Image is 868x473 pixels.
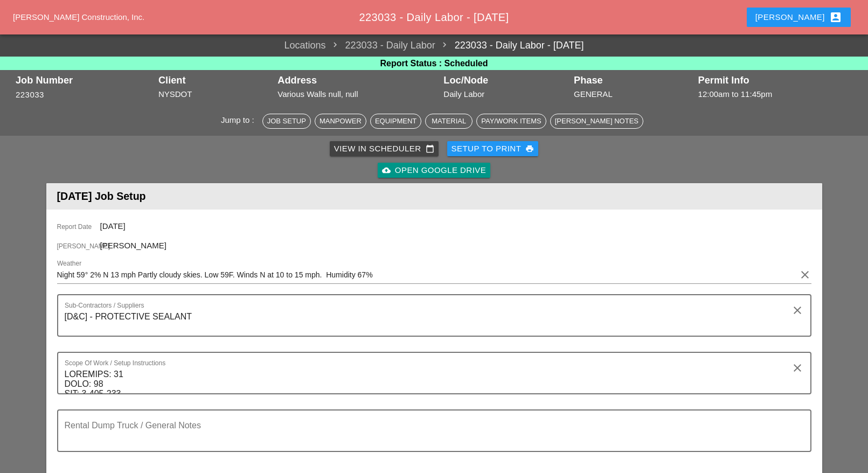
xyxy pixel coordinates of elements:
button: Equipment [370,114,421,129]
i: print [525,144,534,153]
button: [PERSON_NAME] Notes [550,114,643,129]
i: calendar_today [426,144,434,153]
span: Jump to : [221,115,259,124]
input: Weather [57,266,796,283]
header: [DATE] Job Setup [46,183,822,210]
i: clear [791,304,804,317]
button: Pay/Work Items [476,114,546,129]
div: Various Walls null, null [277,88,438,101]
span: [DATE] [100,221,126,231]
div: NYSDOT [158,88,272,101]
textarea: Rental Dump Truck / General Notes [65,423,795,451]
a: Locations [284,38,326,53]
span: 223033 - Daily Labor - [DATE] [359,11,509,23]
div: Address [277,75,438,86]
i: clear [791,361,804,374]
div: Loc/Node [443,75,568,86]
button: Setup to Print [447,141,539,156]
div: 12:00am to 11:45pm [698,88,852,101]
div: Setup to Print [452,143,534,155]
div: Pay/Work Items [481,116,541,127]
textarea: Sub-Contractors / Suppliers [65,308,795,336]
button: [PERSON_NAME] [747,8,851,27]
div: Daily Labor [443,88,568,101]
div: Job Number [16,75,153,86]
div: View in Scheduler [334,143,434,155]
a: [PERSON_NAME] Construction, Inc. [13,12,144,22]
textarea: Scope Of Work / Setup Instructions [65,366,795,393]
a: Open Google Drive [378,163,490,178]
div: [PERSON_NAME] Notes [555,116,638,127]
span: [PERSON_NAME] [57,241,100,251]
div: Equipment [375,116,416,127]
button: 223033 [16,89,44,101]
button: Material [425,114,473,129]
div: Material [430,116,468,127]
i: clear [798,268,811,281]
button: Job Setup [262,114,311,129]
div: Phase [574,75,693,86]
button: Manpower [315,114,366,129]
i: cloud_upload [382,166,391,175]
a: 223033 - Daily Labor - [DATE] [435,38,584,53]
div: Client [158,75,272,86]
span: [PERSON_NAME] [100,241,166,250]
span: 223033 - Daily Labor [326,38,435,53]
div: [PERSON_NAME] [755,11,842,24]
i: account_box [829,11,842,24]
a: View in Scheduler [330,141,439,156]
span: Report Date [57,222,100,232]
div: GENERAL [574,88,693,101]
div: Manpower [320,116,362,127]
div: Permit Info [698,75,852,86]
div: Open Google Drive [382,164,486,177]
div: Job Setup [267,116,306,127]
